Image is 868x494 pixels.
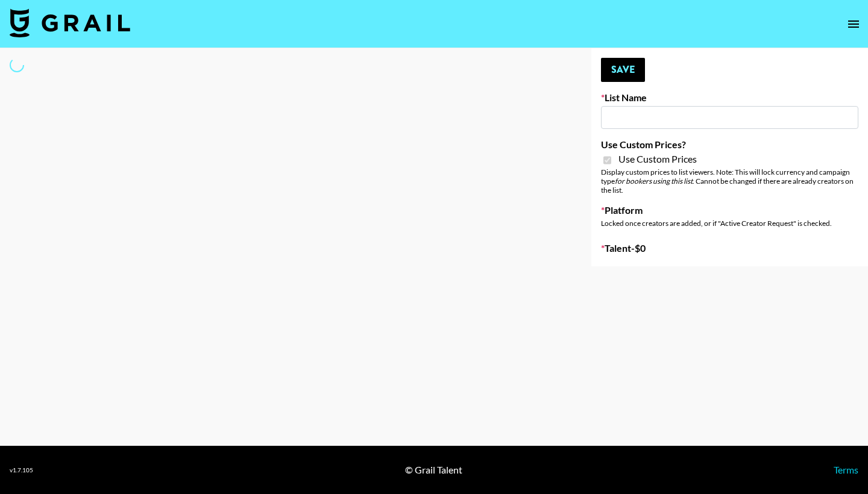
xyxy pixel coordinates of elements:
[601,219,858,228] div: Locked once creators are added, or if "Active Creator Request" is checked.
[618,153,697,165] span: Use Custom Prices
[10,8,130,37] img: Grail Talent
[10,466,33,474] div: v 1.7.105
[615,177,693,186] em: for bookers using this list
[601,167,858,195] div: Display custom prices to list viewers. Note: This will lock currency and campaign type . Cannot b...
[601,58,645,82] button: Save
[405,464,462,476] div: © Grail Talent
[601,92,858,104] label: List Name
[601,204,858,216] label: Platform
[601,242,858,254] label: Talent - $ 0
[834,464,858,475] a: Terms
[601,139,858,151] label: Use Custom Prices?
[841,12,866,36] button: open drawer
